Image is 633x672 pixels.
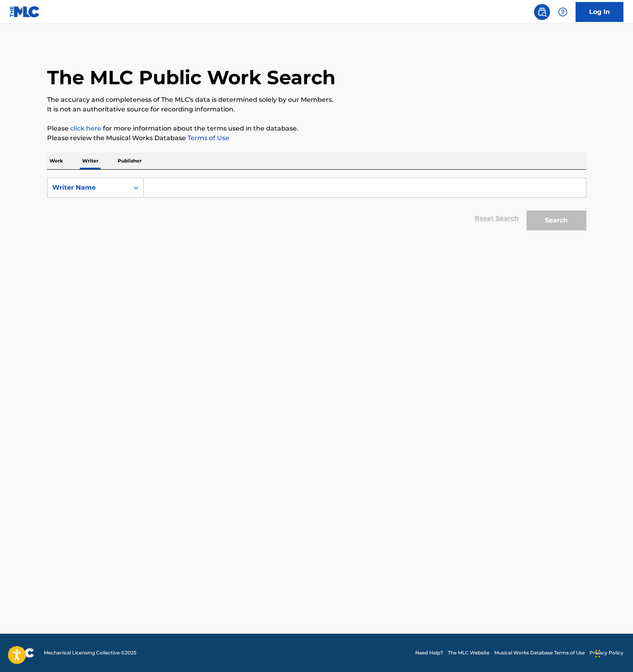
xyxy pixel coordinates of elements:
[186,134,229,142] a: Terms of Use
[537,7,547,17] img: search
[47,153,65,169] p: Work
[52,183,124,192] div: Writer Name
[47,95,586,105] p: The accuracy and completeness of The MLC's data is determined solely by our Members.
[10,6,40,18] img: MLC Logo
[10,648,34,658] img: logo
[415,649,443,656] a: Need Help?
[47,178,586,234] form: Search Form
[494,649,585,656] a: Musical Works Database Terms of Use
[115,153,144,169] p: Publisher
[47,65,335,89] h1: The MLC Public Work Search
[593,634,633,672] iframe: Chat Widget
[596,642,600,666] div: Drag
[555,4,571,20] div: Help
[47,124,586,133] p: Please for more information about the terms used in the database.
[47,133,586,143] p: Please review the Musical Works Database
[590,649,623,656] a: Privacy Policy
[448,649,489,656] a: The MLC Website
[47,105,586,114] p: It is not an authoritative source for recording information.
[70,125,101,132] a: click here
[80,153,101,169] p: Writer
[576,2,623,22] a: Log In
[44,649,136,656] span: Mechanical Licensing Collective © 2025
[534,4,550,20] a: Public Search
[558,7,568,17] img: help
